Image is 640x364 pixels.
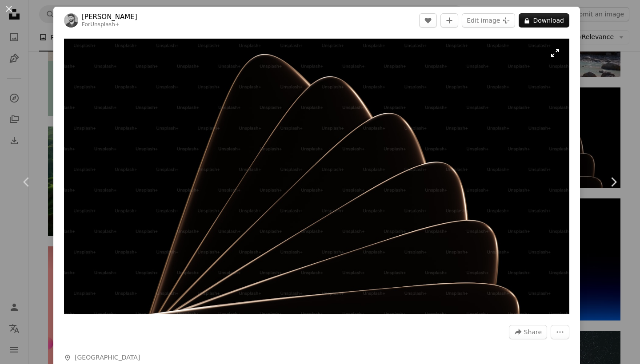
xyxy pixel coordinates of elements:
button: Edit image [462,13,515,28]
div: For [82,21,137,28]
img: Go to Mohamed Nohassi's profile [64,13,78,28]
span: [GEOGRAPHIC_DATA] [75,353,140,362]
img: a black and white photo of a fan shaped object [64,39,569,314]
a: [PERSON_NAME] [82,12,137,21]
a: Unsplash+ [90,21,120,28]
button: Download [519,13,569,28]
button: Add to Collection [440,13,458,28]
button: Like [419,13,437,28]
button: More Actions [551,325,569,339]
a: Next [587,139,640,225]
button: Zoom in on this image [64,39,569,314]
span: Share [524,325,542,339]
button: Share this image [509,325,547,339]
